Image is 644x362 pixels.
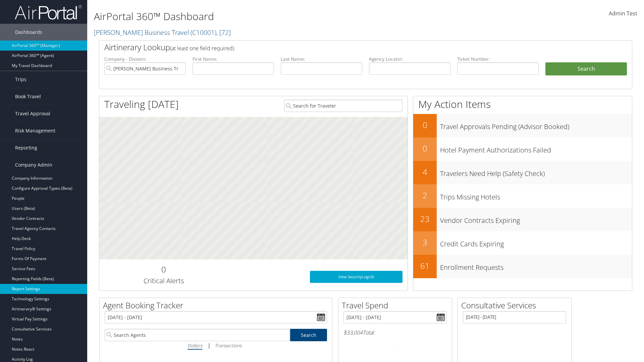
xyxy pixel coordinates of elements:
span: Dashboards [15,24,42,41]
h2: Agent Booking Tracker [103,300,332,311]
span: Book Travel [15,88,41,105]
h2: 0 [413,119,437,131]
input: Search Agents [105,329,290,341]
input: Search for Traveler [284,100,402,112]
h2: 2 [413,190,437,201]
label: First Name: [193,56,274,62]
h2: 23 [413,213,437,225]
span: Admin Test [609,10,637,17]
h3: Vendor Contracts Expiring [440,213,632,225]
a: Search [290,329,327,341]
h2: 0 [104,264,223,275]
span: (at least one field required) [170,45,234,52]
span: $33,004 [343,329,363,336]
a: 3Credit Cards Expiring [413,231,632,255]
h1: Traveling [DATE] [104,97,179,111]
span: Risk Management [15,122,55,139]
button: Search [545,62,627,76]
span: Travel Approval [15,105,50,122]
h3: Credit Cards Expiring [440,236,632,249]
h6: Total [343,329,447,336]
label: Agency Locator: [369,56,450,62]
span: Reporting [15,139,37,156]
h3: Critical Alerts [104,276,223,286]
h3: Hotel Payment Authorizations Failed [440,142,632,155]
span: Company Admin [15,157,52,173]
img: airportal-logo.png [15,4,82,20]
i: Transactions [215,342,241,349]
div: | [105,341,327,350]
span: ( C10001 ) [191,28,216,37]
a: 23Vendor Contracts Expiring [413,208,632,231]
h2: 0 [413,143,437,154]
h3: Travel Approvals Pending (Advisor Booked) [440,119,632,131]
a: 2Trips Missing Hotels [413,184,632,208]
a: View SecurityLogic® [310,271,402,283]
a: 0Travel Approvals Pending (Advisor Booked) [413,114,632,137]
span: , [ 72 ] [216,28,231,37]
a: [PERSON_NAME] Business Travel [94,28,231,37]
h2: Consultative Services [461,300,571,311]
a: Admin Test [609,3,637,24]
label: Last Name: [281,56,362,62]
h1: AirPortal 360™ Dashboard [94,9,456,23]
h3: Enrollment Requests [440,259,632,272]
a: 61Enrollment Requests [413,255,632,278]
h2: Airtinerary Lookup [104,42,583,53]
a: 0Hotel Payment Authorizations Failed [413,137,632,161]
span: Trips [15,71,26,88]
h3: Trips Missing Hotels [440,189,632,202]
label: Ticket Number: [457,56,539,62]
label: Company - Division: [104,56,186,62]
h3: Travelers Need Help (Safety Check) [440,166,632,178]
h2: 4 [413,166,437,178]
h2: 61 [413,260,437,271]
h2: 3 [413,237,437,248]
h2: Travel Spend [342,300,452,311]
a: 4Travelers Need Help (Safety Check) [413,161,632,184]
h1: My Action Items [413,97,632,111]
i: Dollars [187,342,202,349]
